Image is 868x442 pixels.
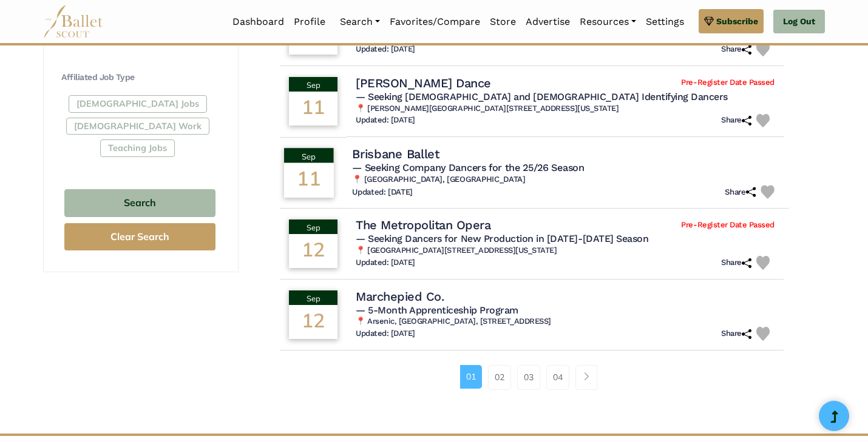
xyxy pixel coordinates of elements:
[356,217,490,233] h4: The Metropolitan Opera
[335,9,385,35] a: Search
[356,329,415,339] h6: Updated: [DATE]
[721,115,751,126] h6: Share
[681,220,774,230] span: Pre-Register Date Passed
[356,258,415,268] h6: Updated: [DATE]
[356,91,728,102] span: — Seeking [DEMOGRAPHIC_DATA] and [DEMOGRAPHIC_DATA] Identifying Dancers
[228,9,289,35] a: Dashboard
[485,9,521,35] a: Store
[488,365,511,389] a: 02
[352,162,584,173] span: — Seeking Company Dancers for the 25/26 Season
[289,92,337,126] div: 11
[356,115,415,126] h6: Updated: [DATE]
[289,219,337,234] div: Sep
[721,329,751,339] h6: Share
[352,187,413,197] h6: Updated: [DATE]
[725,187,756,197] h6: Share
[289,234,337,268] div: 12
[289,77,337,92] div: Sep
[64,223,215,250] button: Clear Search
[352,146,439,162] h4: Brisbane Ballet
[289,9,330,35] a: Profile
[546,365,569,389] a: 04
[289,305,337,339] div: 12
[521,9,575,35] a: Advertise
[356,246,775,256] h6: 📍 [GEOGRAPHIC_DATA][STREET_ADDRESS][US_STATE]
[356,289,444,304] h4: Marchepied Co.
[61,72,219,84] h4: Affiliated Job Type
[356,104,775,114] h6: 📍 [PERSON_NAME][GEOGRAPHIC_DATA][STREET_ADDRESS][US_STATE]
[352,175,779,185] h6: 📍 [GEOGRAPHIC_DATA], [GEOGRAPHIC_DATA]
[721,258,751,268] h6: Share
[284,162,334,197] div: 11
[699,9,764,33] a: Subscribe
[716,15,758,28] span: Subscribe
[356,316,775,327] h6: 📍 Arsenic, [GEOGRAPHIC_DATA], [STREET_ADDRESS]
[721,44,751,55] h6: Share
[356,233,648,244] span: — Seeking Dancers for New Production in [DATE]-[DATE] Season
[704,15,714,28] img: gem.svg
[356,304,518,316] span: — 5-Month Apprenticeship Program
[284,148,334,162] div: Sep
[773,10,825,34] a: Log Out
[356,75,491,91] h4: [PERSON_NAME] Dance
[575,9,641,35] a: Resources
[681,78,774,88] span: Pre-Register Date Passed
[385,9,485,35] a: Favorites/Compare
[460,365,482,388] a: 01
[460,365,604,389] nav: Page navigation example
[289,290,337,305] div: Sep
[641,9,689,35] a: Settings
[356,44,415,55] h6: Updated: [DATE]
[517,365,540,389] a: 03
[64,189,215,218] button: Search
